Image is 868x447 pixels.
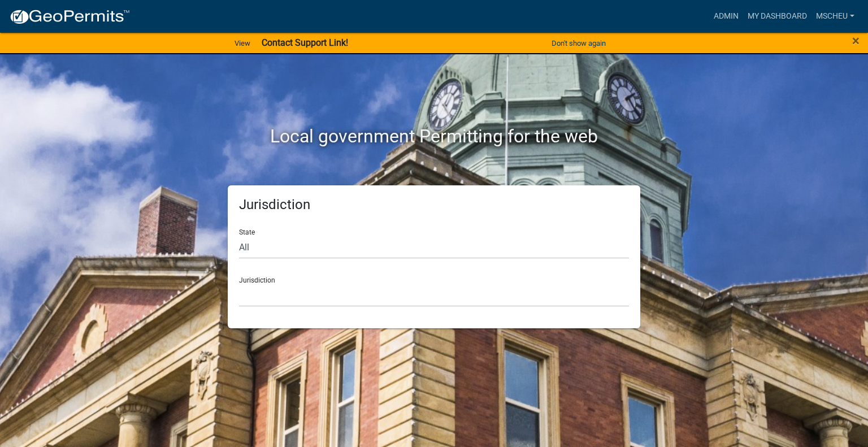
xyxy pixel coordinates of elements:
button: Don't show again [547,34,610,53]
span: × [852,33,860,49]
a: My Dashboard [743,6,811,27]
strong: Contact Support Link! [262,37,348,48]
h2: Local government Permitting for the web [120,125,748,147]
a: mscheu [811,6,859,27]
a: Admin [709,6,743,27]
button: Close [852,34,860,47]
a: View [230,34,255,53]
h5: Jurisdiction [239,197,629,213]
